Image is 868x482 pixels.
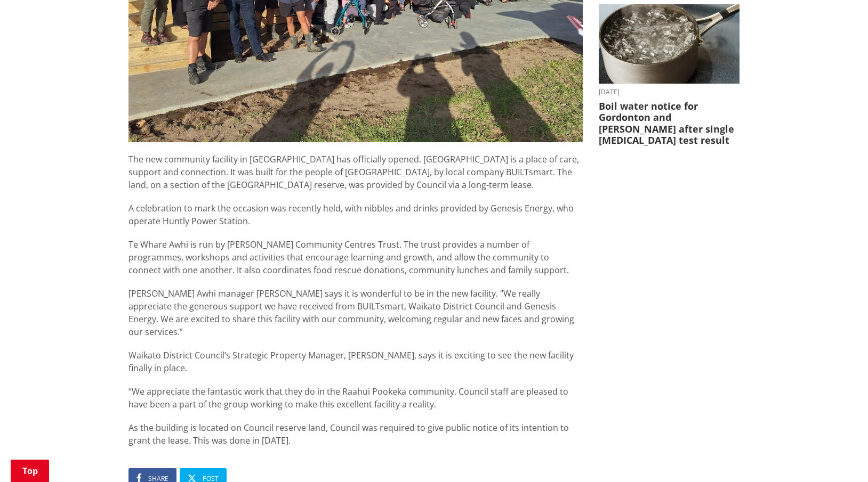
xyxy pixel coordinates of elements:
time: [DATE] [599,89,740,95]
div: As the building is located on Council reserve land, Council was required to give public notice of... [128,421,583,447]
span: A celebration to mark the occasion was recently held, with nibbles and drinks provided by Genesis... [128,202,574,227]
iframe: Messenger Launcher [819,437,857,476]
span: The new community facility in [GEOGRAPHIC_DATA] has officially opened. [GEOGRAPHIC_DATA] is a pla... [128,153,579,191]
a: boil water notice gordonton puketaha [DATE] Boil water notice for Gordonton and [PERSON_NAME] aft... [599,4,740,146]
p: Waikato District Council’s Strategic Property Manager, [PERSON_NAME], says it is exciting to see ... [128,349,583,374]
h3: Boil water notice for Gordonton and [PERSON_NAME] after single [MEDICAL_DATA] test result [599,101,740,146]
a: Top [11,460,49,482]
span: “We appreciate the fantastic work that they do in the Raahui Pookeka community. Council staff are... [128,386,568,410]
span: Te Whare Awhi is run by [PERSON_NAME] Community Centres Trust. The trust provides a number of pro... [128,239,569,276]
span: [PERSON_NAME] Awhi manager [PERSON_NAME] says it is wonderful to be in the new facility. "We real... [128,288,574,338]
img: boil water notice [599,4,740,84]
